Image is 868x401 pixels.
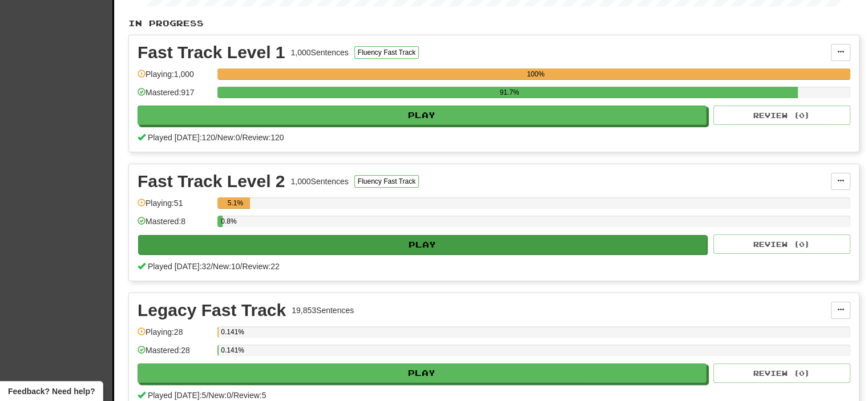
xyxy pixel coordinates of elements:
span: Played [DATE]: 5 [148,391,206,400]
div: 0.8% [221,216,223,227]
div: Playing: 1,000 [138,68,212,87]
span: Review: 120 [242,133,284,142]
button: Play [138,106,706,125]
div: 91.7% [221,87,798,98]
button: Play [138,235,707,254]
div: Fast Track Level 1 [138,44,285,61]
span: / [211,262,213,271]
span: / [240,262,243,271]
div: Playing: 28 [138,326,212,345]
span: New: 10 [213,262,240,271]
div: Mastered: 28 [138,345,212,363]
span: New: 0 [208,391,231,400]
div: Legacy Fast Track [138,302,286,319]
span: Played [DATE]: 32 [148,262,211,271]
div: Fast Track Level 2 [138,173,285,190]
span: Played [DATE]: 120 [148,133,215,142]
span: / [231,391,233,400]
span: Open feedback widget [8,386,95,397]
button: Play [138,363,706,383]
p: In Progress [128,18,859,29]
span: / [240,133,243,142]
span: Review: 5 [233,391,267,400]
button: Review (0) [713,234,850,254]
span: Review: 22 [242,262,279,271]
button: Review (0) [713,106,850,125]
div: 100% [221,68,850,80]
div: 1,000 Sentences [291,47,349,58]
div: Playing: 51 [138,197,212,216]
button: Fluency Fast Track [354,46,419,59]
div: 1,000 Sentences [291,176,349,187]
span: / [206,391,208,400]
span: / [215,133,217,142]
div: 19,853 Sentences [292,305,354,316]
div: Mastered: 917 [138,87,212,106]
button: Fluency Fast Track [354,175,419,188]
button: Review (0) [713,363,850,383]
div: Mastered: 8 [138,216,212,234]
div: 5.1% [221,197,249,209]
span: New: 0 [217,133,240,142]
